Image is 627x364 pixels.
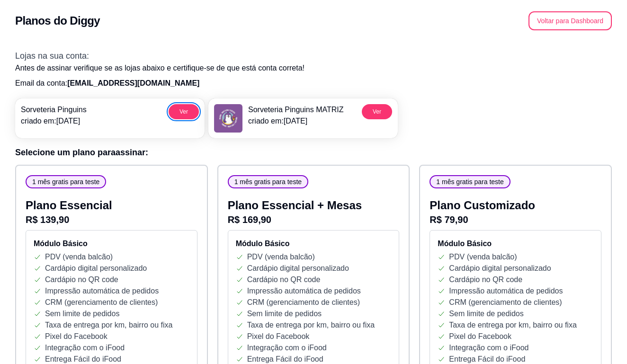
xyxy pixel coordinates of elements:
p: R$ 169,90 [228,213,400,226]
p: PDV (venda balcão) [45,251,113,263]
p: Plano Customizado [430,198,601,213]
p: Sorveteria Pinguins MATRIZ [248,104,344,115]
p: CRM (gerenciamento de clientes) [449,297,562,308]
p: Impressão automática de pedidos [449,285,563,297]
p: Taxa de entrega por km, bairro ou fixa [449,320,576,331]
p: Sem limite de pedidos [247,308,322,320]
p: criado em: [DATE] [248,115,344,127]
p: Pixel do Facebook [45,331,107,342]
p: Impressão automática de pedidos [45,285,159,297]
p: Sem limite de pedidos [449,308,523,320]
h4: Módulo Básico [236,238,392,249]
h4: Módulo Básico [438,238,593,249]
a: Voltar para Dashboard [528,17,612,25]
p: Antes de assinar verifique se as lojas abaixo e certifique-se de que está conta correta! [15,62,612,74]
p: Cardápio digital personalizado [247,263,349,274]
span: 1 mês gratis para teste [231,177,305,186]
a: Sorveteria Pinguinscriado em:[DATE]Ver [15,98,205,138]
p: Sorveteria Pinguins [21,104,87,115]
p: Impressão automática de pedidos [247,285,361,297]
p: Plano Essencial + Mesas [228,198,400,213]
p: Taxa de entrega por km, bairro ou fixa [45,320,172,331]
p: Cardápio digital personalizado [449,263,551,274]
p: Pixel do Facebook [247,331,310,342]
p: CRM (gerenciamento de clientes) [45,297,158,308]
p: criado em: [DATE] [21,115,87,127]
h4: Módulo Básico [34,238,189,249]
p: Cardápio no QR code [45,274,118,285]
p: Taxa de entrega por km, bairro ou fixa [247,320,375,331]
img: menu logo [214,104,242,133]
p: R$ 79,90 [430,213,601,226]
p: Plano Essencial [26,198,197,213]
p: Integração com o iFood [449,342,528,354]
span: 1 mês gratis para teste [432,177,507,186]
p: PDV (venda balcão) [247,251,315,263]
p: Pixel do Facebook [449,331,511,342]
h3: Lojas na sua conta: [15,49,612,62]
button: Ver [169,104,199,119]
h2: Planos do Diggy [15,13,100,28]
p: Email da conta: [15,78,612,89]
span: [EMAIL_ADDRESS][DOMAIN_NAME] [67,79,199,87]
p: Cardápio digital personalizado [45,263,147,274]
button: Ver [362,104,392,119]
p: CRM (gerenciamento de clientes) [247,297,360,308]
a: menu logoSorveteria Pinguins MATRIZcriado em:[DATE]Ver [208,98,398,138]
p: Cardápio no QR code [449,274,522,285]
p: Integração com o iFood [247,342,327,354]
button: Voltar para Dashboard [528,11,612,30]
p: Cardápio no QR code [247,274,321,285]
p: PDV (venda balcão) [449,251,517,263]
p: Integração com o iFood [45,342,125,354]
p: Sem limite de pedidos [45,308,119,320]
span: 1 mês gratis para teste [28,177,103,186]
h3: Selecione um plano para assinar : [15,146,612,159]
p: R$ 139,90 [26,213,197,226]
